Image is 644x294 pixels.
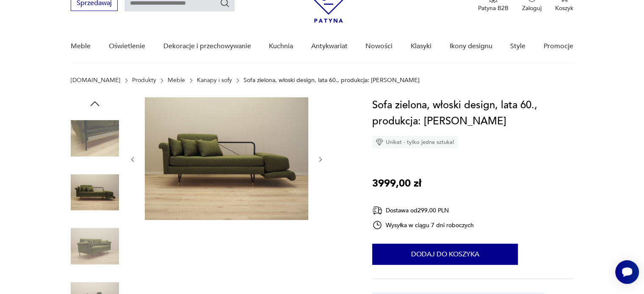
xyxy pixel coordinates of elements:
[372,244,518,265] button: Dodaj do koszyka
[109,30,145,63] a: Oświetlenie
[269,30,293,63] a: Kuchnia
[372,205,382,216] img: Ikona dostawy
[372,220,474,230] div: Wysyłka w ciągu 7 dni roboczych
[197,77,232,84] a: Kanapy i sofy
[71,30,91,63] a: Meble
[544,30,573,63] a: Promocje
[510,30,525,63] a: Style
[376,138,383,146] img: Ikona diamentu
[71,1,118,7] a: Sprzedawaj
[71,168,119,217] img: Zdjęcie produktu Sofa zielona, włoski design, lata 60., produkcja: Włochy
[372,176,421,192] p: 3999,00 zł
[132,77,156,84] a: Produkty
[522,4,542,12] p: Zaloguj
[145,97,308,220] img: Zdjęcie produktu Sofa zielona, włoski design, lata 60., produkcja: Włochy
[243,77,420,84] p: Sofa zielona, włoski design, lata 60., produkcja: [PERSON_NAME]
[555,4,573,12] p: Koszyk
[365,30,392,63] a: Nowości
[372,97,573,129] h1: Sofa zielona, włoski design, lata 60., produkcja: [PERSON_NAME]
[615,260,639,284] iframe: Smartsupp widget button
[71,114,119,162] img: Zdjęcie produktu Sofa zielona, włoski design, lata 60., produkcja: Włochy
[71,222,119,270] img: Zdjęcie produktu Sofa zielona, włoski design, lata 60., produkcja: Włochy
[71,77,120,84] a: [DOMAIN_NAME]
[449,30,492,63] a: Ikony designu
[163,30,251,63] a: Dekoracje i przechowywanie
[168,77,185,84] a: Meble
[372,136,458,148] div: Unikat - tylko jedna sztuka!
[411,30,431,63] a: Klasyki
[311,30,348,63] a: Antykwariat
[372,205,474,216] div: Dostawa od 299,00 PLN
[478,4,509,12] p: Patyna B2B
